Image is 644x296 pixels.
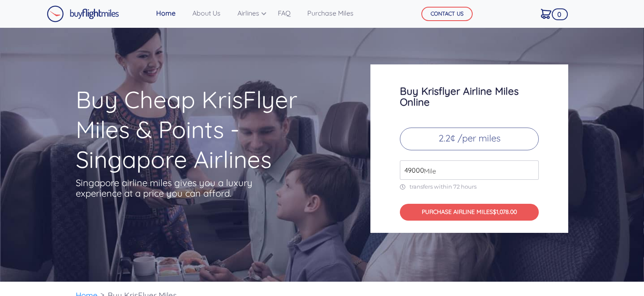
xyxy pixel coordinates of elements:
img: Buy Flight Miles Logo [47,5,119,22]
span: $1,078.00 [493,208,517,216]
h3: Buy Krisflyer Airline Miles Online [400,85,539,107]
a: 0 [538,5,555,22]
a: About Us [189,5,224,21]
a: Home [153,5,179,21]
span: 0 [552,8,568,20]
p: transfers within 72 hours [400,183,539,190]
a: Buy Flight Miles Logo [47,3,119,24]
button: PURCHASE AIRLINE MILES$1,078.00 [400,204,539,221]
button: CONTACT US [421,7,473,21]
span: Mile [420,166,436,176]
img: Cart [541,9,551,19]
p: 2.2¢ /per miles [400,128,539,150]
a: Purchase Miles [304,5,357,21]
a: FAQ [274,5,294,21]
h1: Buy Cheap KrisFlyer Miles & Points - Singapore Airlines [76,85,338,174]
a: Airlines [234,5,264,21]
p: Singapore airline miles gives you a luxury experience at a price you can afford. [76,178,265,199]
